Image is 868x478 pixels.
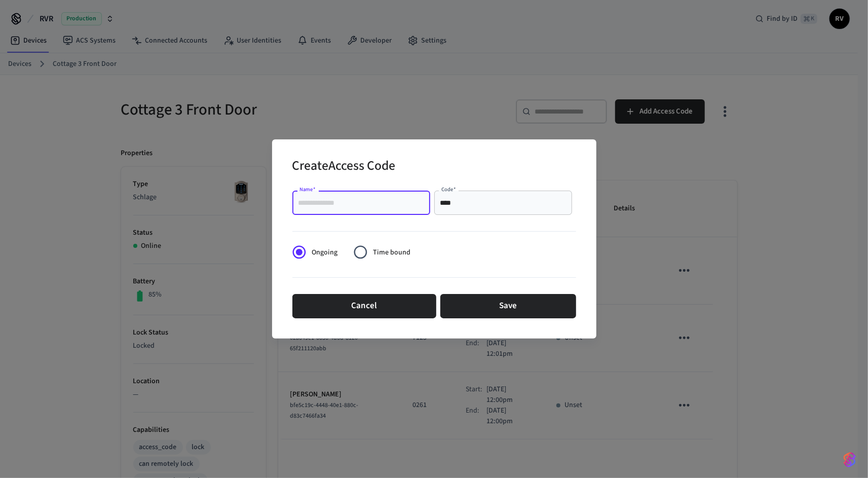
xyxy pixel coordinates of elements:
label: Code [441,186,456,194]
h2: Create Access Code [292,152,396,182]
button: Cancel [292,294,436,318]
button: Save [440,294,576,318]
span: Time bound [373,247,410,258]
img: SeamLogoGradient.69752ec5.svg [844,452,856,468]
span: Ongoing [312,247,337,258]
label: Name [299,186,316,194]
